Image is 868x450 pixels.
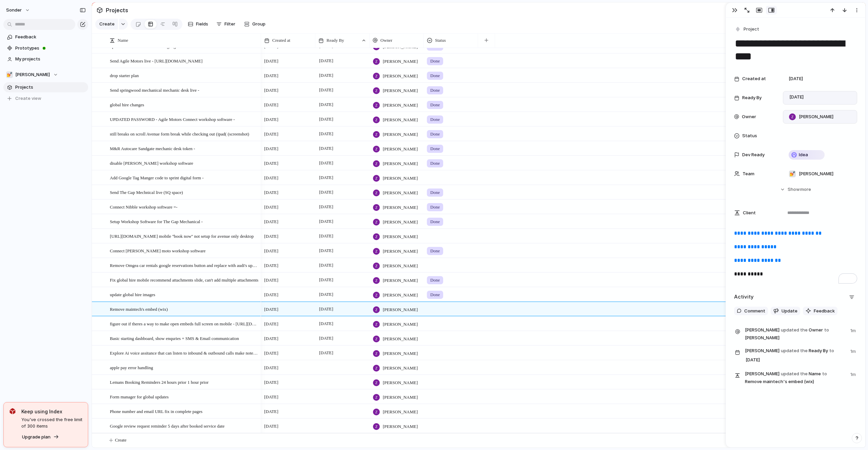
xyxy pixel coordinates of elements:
span: Show [788,186,800,193]
span: [DATE] [264,291,278,298]
span: [DATE] [317,232,335,240]
span: [DATE] [264,262,278,269]
span: [DATE] [317,130,335,138]
a: Projects [3,82,88,92]
button: Fields [185,19,211,30]
span: Done [430,58,440,65]
span: [DATE] [264,321,278,327]
span: figure out if theres a way to make open embeds full screen on mobile - [URL][DOMAIN_NAME] [110,320,259,327]
span: Upgrade plan [22,434,51,440]
button: Group [241,19,269,30]
span: [DATE] [264,102,278,108]
span: [DATE] [788,93,806,101]
span: UPDATED PASSWORD - Agile Motors Connect workshop software - [110,115,235,123]
span: Done [430,72,440,79]
span: Projects [104,4,130,16]
button: Update [771,307,800,316]
span: [PERSON_NAME] [383,292,418,299]
span: [PERSON_NAME] [383,423,418,430]
span: update global hire images [110,290,155,298]
button: Create [95,19,118,30]
span: [PERSON_NAME] [383,263,418,269]
span: [DATE] [317,115,335,123]
span: Status [742,132,757,139]
span: [PERSON_NAME] [745,347,780,354]
span: Feedback [15,34,86,40]
span: [DATE] [264,248,278,254]
span: [DATE] [264,364,278,371]
span: [DATE] [744,356,762,364]
span: Connect [PERSON_NAME] moto workshop software [110,247,205,254]
span: [DATE] [264,423,278,430]
span: Client [743,210,756,216]
span: Owner [380,37,392,44]
span: Comment [744,308,765,314]
span: [DATE] [264,335,278,342]
span: [DATE] [317,86,335,94]
span: [DATE] [264,204,278,211]
div: 💅 [789,170,796,177]
button: Create view [3,93,88,104]
button: sonder [3,5,34,16]
span: Remove maintech's embed (wix) [110,305,168,313]
span: [DATE] [264,218,278,225]
span: Fields [196,21,208,28]
a: My projects [3,54,88,64]
button: Showmore [734,183,857,196]
span: [PERSON_NAME] [745,327,780,334]
span: [PERSON_NAME] [383,336,418,342]
span: [DATE] [317,203,335,211]
span: sonder [6,7,22,14]
span: 1m [850,326,857,334]
span: [PERSON_NAME] [383,233,418,240]
span: [PERSON_NAME] [383,102,418,109]
span: [DATE] [317,174,335,182]
span: Done [430,291,440,298]
span: [PERSON_NAME] [383,73,418,79]
span: [PERSON_NAME] [383,219,418,226]
span: Prototypes [15,45,86,52]
span: Created at [742,75,766,82]
span: Feedback [814,308,835,314]
span: Create [99,21,115,28]
span: [DATE] [264,306,278,313]
span: [DATE] [264,145,278,152]
span: [DATE] [264,131,278,138]
div: 💅 [6,71,13,78]
span: [DATE] [264,277,278,284]
span: [PERSON_NAME] [383,409,418,415]
button: Feedback [803,307,837,316]
span: Done [430,145,440,152]
span: Idea [799,151,808,158]
span: [PERSON_NAME] [383,131,418,138]
button: Comment [734,307,768,316]
span: [DATE] [264,160,278,167]
span: updated the [781,347,808,354]
span: Done [430,218,440,225]
span: Done [430,160,440,167]
span: [PERSON_NAME] [383,175,418,182]
span: Send Agile Motors live - [URL][DOMAIN_NAME] [110,57,202,65]
span: still breaks on scroll Avenue form break while checking out (ipad( (screenshot) [110,130,249,138]
span: [DATE] [264,394,278,400]
span: Setup Workshop Software for The Gap Mechanical - [110,217,203,225]
span: [DATE] [317,247,335,255]
span: Created at [272,37,290,44]
span: drop starter plan [110,71,139,79]
span: [DATE] [789,75,803,82]
span: updated the [781,371,808,377]
span: [DATE] [264,72,278,79]
span: Basic starting dashboard, show enquries + SMS & Email communication [110,334,239,342]
span: [PERSON_NAME] [383,379,418,386]
span: Owner [742,113,756,120]
span: [DATE] [317,334,335,342]
span: Fix global hire mobile recommend attachments slide, can't add multiple attachments [110,276,258,284]
span: more [800,186,811,193]
span: [DATE] [317,71,335,79]
span: [URL][DOMAIN_NAME] mobile ''book now'' not setup for avenue only desktop [110,232,254,240]
span: You've crossed the free limit of 300 items [21,416,82,430]
span: [DATE] [317,217,335,226]
span: to [822,371,827,377]
span: Update [782,308,797,314]
span: [PERSON_NAME] [383,116,418,123]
